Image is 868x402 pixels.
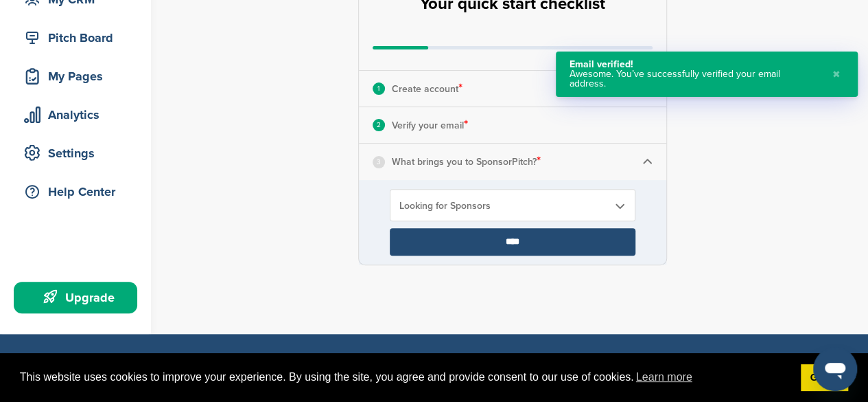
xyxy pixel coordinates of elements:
span: Looking for Sponsors [399,200,608,212]
a: Help Center [14,176,137,208]
a: dismiss cookie message [801,364,848,392]
p: Verify your email [392,116,468,134]
span: This website uses cookies to improve your experience. By using the site, you agree and provide co... [20,367,790,388]
a: Analytics [14,99,137,131]
a: learn more about cookies [634,367,694,388]
div: 1 [373,82,385,95]
a: My Pages [14,60,137,92]
div: Settings [21,141,137,166]
a: Pitch Board [14,22,137,54]
div: Pitch Board [21,25,137,50]
div: My Pages [21,64,137,89]
span: ® [103,349,110,366]
div: Upgrade [21,285,137,310]
div: Awesome. You’ve successfully verified your email address. [570,69,819,89]
div: 3 [373,156,385,168]
div: Analytics [21,102,137,127]
button: Close [829,60,844,89]
div: Help Center [21,179,137,204]
iframe: Button to launch messaging window [813,347,857,391]
a: Upgrade [14,282,137,313]
p: Create account [392,80,462,98]
p: What brings you to SponsorPitch? [392,153,541,170]
div: 2 [373,119,385,131]
div: Email verified! [570,60,819,69]
a: Settings [14,137,137,169]
img: Checklist arrow 1 [642,157,653,167]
